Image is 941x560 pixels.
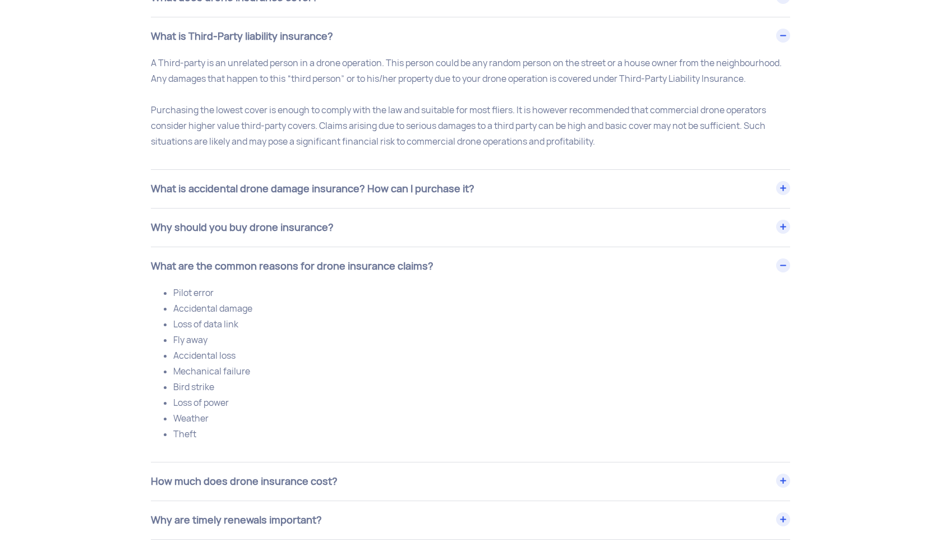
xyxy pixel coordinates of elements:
[151,209,790,247] div: Why should you buy drone insurance?
[173,411,790,427] li: Weather
[151,247,790,285] div: What are the common reasons for drone insurance claims?
[173,332,790,348] li: Fly away
[151,55,790,150] p: A Third-party is an unrelated person in a drone operation. This person could be any random person...
[173,364,790,379] li: Mechanical failure
[173,348,790,364] li: Accidental loss
[151,17,790,55] div: What is Third-Party liability insurance?
[173,301,790,317] li: Accidental damage
[173,317,790,332] li: Loss of data link
[151,501,790,539] div: Why are timely renewals important?
[173,427,790,442] li: Theft
[173,379,790,395] li: Bird strike
[173,285,790,301] li: Pilot error
[151,170,790,208] div: What is accidental drone damage insurance? How can I purchase it?
[151,462,790,501] div: How much does drone insurance cost?
[173,395,790,411] li: Loss of power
